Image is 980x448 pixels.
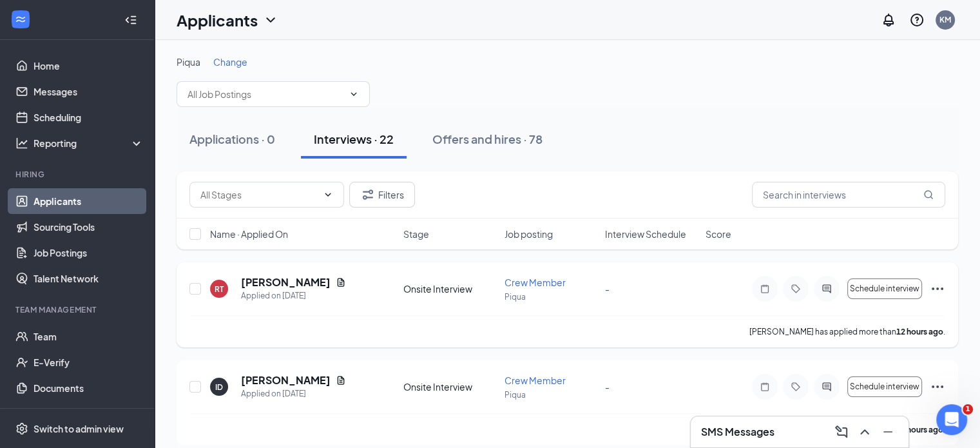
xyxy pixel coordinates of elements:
[819,284,834,294] svg: ActiveChat
[34,104,144,130] a: Scheduling
[854,422,875,442] button: ChevronUp
[432,131,543,147] div: Offers and hires · 78
[34,79,144,104] a: Messages
[349,182,415,208] button: Filter Filters
[15,137,28,150] svg: Analysis
[34,422,124,435] div: Switch to admin view
[878,422,898,442] button: Minimize
[896,425,943,434] b: 19 hours ago
[847,376,922,397] button: Schedule interview
[896,327,943,336] b: 12 hours ago
[177,9,258,31] h1: Applicants
[403,380,496,393] div: Onsite Interview
[757,284,773,294] svg: Note
[241,275,331,289] h5: [PERSON_NAME]
[504,228,553,240] span: Job posting
[850,284,919,293] span: Schedule interview
[34,188,144,214] a: Applicants
[403,282,496,295] div: Onsite Interview
[34,266,144,291] a: Talent Network
[263,12,278,28] svg: ChevronDown
[34,137,144,150] div: Reporting
[963,404,973,414] span: 1
[504,277,566,288] span: Crew Member
[880,424,896,440] svg: Minimize
[881,12,896,28] svg: Notifications
[189,131,275,147] div: Applications · 0
[314,131,394,147] div: Interviews · 22
[323,190,333,200] svg: ChevronDown
[34,324,144,349] a: Team
[34,401,144,427] a: Surveys
[819,382,834,392] svg: ActiveChat
[930,281,945,297] svg: Ellipses
[210,228,288,240] span: Name · Applied On
[701,425,774,439] h3: SMS Messages
[939,14,951,25] div: KM
[177,56,200,68] span: Piqua
[241,373,331,387] h5: [PERSON_NAME]
[213,56,247,68] span: Change
[124,14,137,26] svg: Collapse
[847,278,922,299] button: Schedule interview
[504,375,566,386] span: Crew Member
[349,89,359,99] svg: ChevronDown
[504,291,597,302] p: Piqua
[34,349,144,375] a: E-Verify
[909,12,925,28] svg: QuestionInfo
[923,190,934,200] svg: MagnifyingGlass
[14,13,27,26] svg: WorkstreamLogo
[15,304,141,315] div: Team Management
[215,382,223,393] div: ID
[34,375,144,401] a: Documents
[241,289,346,302] div: Applied on [DATE]
[34,240,144,266] a: Job Postings
[605,381,610,393] span: -
[215,284,224,295] div: RT
[831,422,852,442] button: ComposeMessage
[200,188,318,202] input: All Stages
[788,382,803,392] svg: Tag
[241,387,346,400] div: Applied on [DATE]
[936,404,967,435] iframe: Intercom live chat
[757,382,773,392] svg: Note
[360,187,376,202] svg: Filter
[605,283,610,295] span: -
[504,389,597,400] p: Piqua
[34,53,144,79] a: Home
[930,379,945,394] svg: Ellipses
[15,169,141,180] div: Hiring
[403,228,429,240] span: Stage
[34,214,144,240] a: Sourcing Tools
[336,277,346,287] svg: Document
[850,382,919,391] span: Schedule interview
[187,87,343,101] input: All Job Postings
[749,326,945,337] p: [PERSON_NAME] has applied more than .
[336,375,346,385] svg: Document
[857,424,872,440] svg: ChevronUp
[605,228,686,240] span: Interview Schedule
[752,182,945,208] input: Search in interviews
[834,424,849,440] svg: ComposeMessage
[788,284,803,294] svg: Tag
[706,228,731,240] span: Score
[15,422,28,435] svg: Settings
